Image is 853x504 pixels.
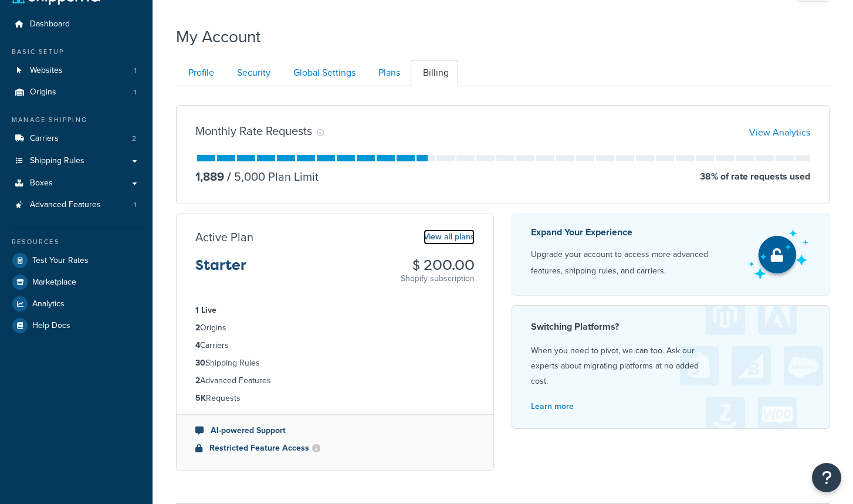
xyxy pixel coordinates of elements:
[749,126,810,139] a: View Analytics
[134,66,136,76] span: 1
[512,214,830,296] a: Expand Your Experience Upgrade your account to access more advanced features, shipping rules, and...
[195,374,475,387] li: Advanced Features
[401,273,475,285] p: Shopify subscription
[134,87,136,97] span: 1
[9,250,144,271] a: Test Your Rates
[32,278,76,287] span: Marketplace
[531,224,738,241] p: Expand Your Experience
[9,237,144,247] div: Resources
[30,19,70,29] span: Dashboard
[227,168,231,185] span: /
[9,47,144,57] div: Basic Setup
[531,320,810,334] h4: Switching Platforms?
[9,128,144,150] li: Carriers
[224,168,319,185] p: 5,000 Plan Limit
[32,299,65,309] span: Analytics
[195,258,246,282] h3: Starter
[195,339,200,351] strong: 4
[9,293,144,314] a: Analytics
[176,25,260,48] h1: My Account
[700,168,810,185] p: 38 % of rate requests used
[531,343,810,389] p: When you need to pivot, we can too. Ask our experts about migrating platforms at no added cost.
[30,200,101,210] span: Advanced Features
[9,82,144,103] a: Origins 1
[195,339,475,352] li: Carriers
[32,321,70,331] span: Help Docs
[30,156,84,166] span: Shipping Rules
[411,60,458,86] a: Billing
[195,357,475,370] li: Shipping Rules
[30,87,56,97] span: Origins
[195,357,205,369] strong: 30
[9,315,144,336] a: Help Docs
[195,424,475,437] li: AI-powered Support
[32,256,89,266] span: Test Your Rates
[195,322,200,334] strong: 2
[176,60,224,86] a: Profile
[9,150,144,172] a: Shipping Rules
[9,13,144,35] a: Dashboard
[195,304,216,316] strong: 1 Live
[531,246,738,279] p: Upgrade your account to access more advanced features, shipping rules, and carriers.
[195,124,312,137] h3: Monthly Rate Requests
[9,115,144,125] div: Manage Shipping
[132,134,136,144] span: 2
[195,322,475,334] li: Origins
[812,463,841,492] button: Open Resource Center
[531,400,574,412] a: Learn more
[30,66,63,76] span: Websites
[366,60,409,86] a: Plans
[401,258,475,273] h3: $ 200.00
[9,60,144,82] a: Websites 1
[195,374,200,387] strong: 2
[225,60,280,86] a: Security
[195,168,224,185] p: 1,889
[30,178,53,188] span: Boxes
[9,128,144,150] a: Carriers 2
[281,60,365,86] a: Global Settings
[424,229,475,245] a: View all plans
[195,392,475,405] li: Requests
[9,194,144,216] a: Advanced Features 1
[195,442,475,455] li: Restricted Feature Access
[9,60,144,82] li: Websites
[134,200,136,210] span: 1
[195,231,253,243] h3: Active Plan
[9,172,144,194] a: Boxes
[195,392,206,404] strong: 5K
[30,134,59,144] span: Carriers
[9,194,144,216] li: Advanced Features
[9,272,144,293] a: Marketplace
[9,82,144,103] li: Origins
